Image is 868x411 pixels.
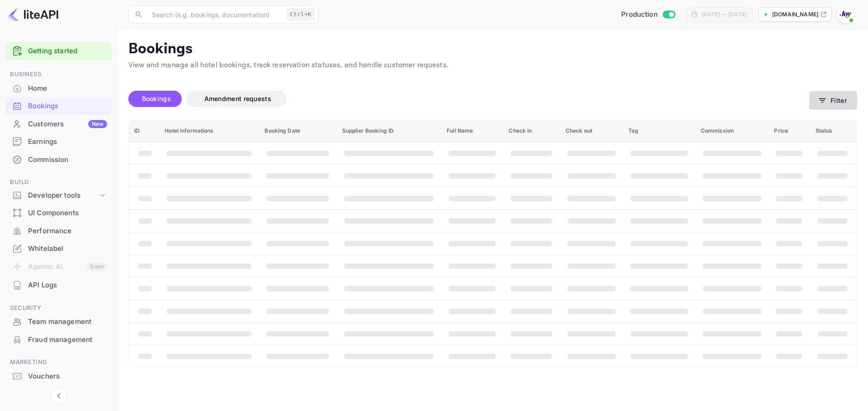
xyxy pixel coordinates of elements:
th: Commission [695,120,769,142]
a: Team management [5,313,112,330]
div: UI Components [5,204,112,222]
a: UI Components [5,204,112,221]
div: New [88,120,107,128]
p: [DOMAIN_NAME] [772,10,818,18]
input: Search (e.g. bookings, documentation) [146,5,283,23]
img: With Joy [838,7,853,22]
th: Tag [623,120,695,142]
div: Commission [5,151,112,169]
th: Price [769,120,810,142]
div: Developer tools [5,188,112,203]
div: Performance [28,226,107,236]
div: Commission [28,155,107,165]
a: Bookings [5,97,112,114]
div: Customers [28,119,107,129]
span: Marketing [5,357,112,367]
div: Getting started [5,42,112,60]
a: Home [5,80,112,97]
a: API Logs [5,277,112,293]
button: Filter [809,91,857,110]
div: Home [28,83,107,94]
div: Bookings [5,97,112,115]
span: Security [5,303,112,313]
div: Switch to Sandbox mode [618,9,679,20]
button: Collapse navigation [51,388,67,404]
th: Hotel informations [159,120,259,142]
div: Earnings [28,137,107,147]
div: Bookings [28,101,107,111]
div: Developer tools [28,190,98,201]
p: Bookings [128,40,857,58]
span: Business [5,69,112,79]
a: CustomersNew [5,115,112,132]
div: Whitelabel [5,240,112,258]
span: Bookings [142,95,171,102]
div: account-settings tabs [128,91,809,107]
a: Performance [5,222,112,239]
p: View and manage all hotel bookings, track reservation statuses, and handle customer requests. [128,60,857,71]
span: Build [5,177,112,187]
div: Vouchers [5,368,112,385]
div: Ctrl+K [287,9,315,20]
a: Commission [5,151,112,168]
div: API Logs [28,280,107,291]
div: CustomersNew [5,115,112,133]
div: Fraud management [5,331,112,349]
th: ID [129,120,159,142]
img: LiteAPI logo [7,7,58,22]
a: Vouchers [5,368,112,384]
th: Supplier Booking ID [337,120,441,142]
table: booking table [129,120,857,367]
div: Earnings [5,133,112,151]
div: Vouchers [28,371,107,382]
th: Full Name [441,120,503,142]
th: Check out [560,120,623,142]
div: [DATE] — [DATE] [702,10,747,18]
a: Fraud management [5,331,112,348]
div: UI Components [28,208,107,218]
th: Status [810,120,857,142]
div: Team management [5,313,112,331]
a: Earnings [5,133,112,150]
div: API Logs [5,277,112,294]
div: Performance [5,222,112,240]
span: Production [621,9,658,20]
a: Whitelabel [5,240,112,257]
span: Amendment requests [204,95,271,102]
div: Fraud management [28,335,107,345]
div: Whitelabel [28,244,107,254]
div: Home [5,80,112,97]
th: Booking Date [259,120,336,142]
a: Getting started [28,46,107,56]
th: Check in [503,120,560,142]
div: Team management [28,317,107,327]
